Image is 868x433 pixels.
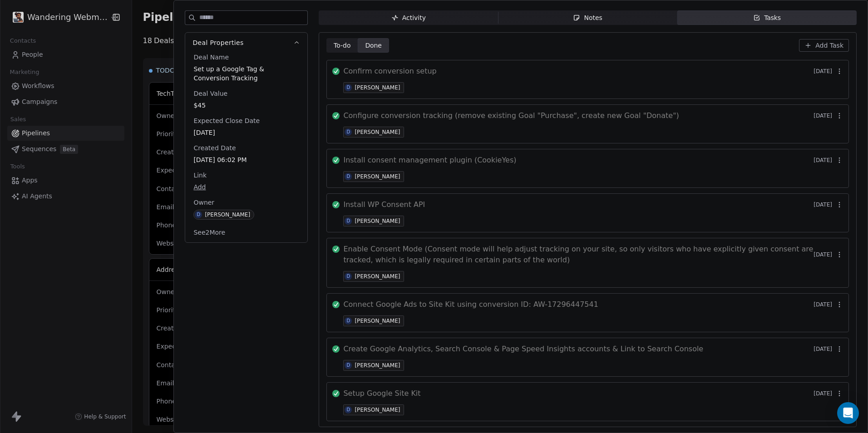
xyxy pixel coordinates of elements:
[355,318,400,324] div: [PERSON_NAME]
[355,407,400,413] div: [PERSON_NAME]
[814,301,832,308] span: [DATE]
[347,406,350,413] div: D
[343,244,814,266] span: Enable Consent Mode (Consent mode will help adjust tracking on your site, so only visitors who ha...
[814,251,832,258] span: [DATE]
[192,89,229,98] span: Deal Value
[193,182,299,192] span: Add
[347,217,350,225] div: D
[334,41,351,50] span: To-do
[192,143,237,153] span: Created Date
[343,344,703,354] span: Create Google Analytics, Search Console & Page Speed Insights accounts & Link to Search Console
[347,128,350,136] div: D
[347,317,350,325] div: D
[814,68,832,75] span: [DATE]
[355,173,400,180] div: [PERSON_NAME]
[355,362,400,369] div: [PERSON_NAME]
[193,155,299,164] span: [DATE] 06:02 PM
[355,129,400,135] div: [PERSON_NAME]
[799,39,849,52] button: Add Task
[343,199,425,210] span: Install WP Consent API
[343,110,679,121] span: Configure conversion tracking (remove existing Goal "Purchase", create new Goal "Donate")
[347,173,350,180] div: D
[355,84,400,91] div: [PERSON_NAME]
[837,402,859,424] div: Open Intercom Messenger
[192,198,216,207] span: Owner
[185,33,307,53] button: Deal Properties
[814,112,832,119] span: [DATE]
[815,41,843,50] span: Add Task
[192,116,261,125] span: Expected Close Date
[814,157,832,164] span: [DATE]
[347,362,350,369] div: D
[347,273,350,280] div: D
[814,345,832,353] span: [DATE]
[193,128,299,137] span: [DATE]
[185,53,307,242] div: Deal Properties
[193,64,299,83] span: Set up a Google Tag & Conversion Tracking
[347,84,350,91] div: D
[391,13,426,23] div: Activity
[197,211,201,218] div: D
[355,273,400,280] div: [PERSON_NAME]
[205,212,250,218] div: [PERSON_NAME]
[192,38,243,47] span: Deal Properties
[343,66,436,77] span: Confirm conversion setup
[193,101,299,110] span: $45
[814,390,832,397] span: [DATE]
[343,299,598,310] span: Connect Google Ads to Site Kit using conversion ID: AW-17296447541
[343,155,516,166] span: Install consent management plugin (CookieYes)
[188,224,231,241] button: See2More
[814,201,832,208] span: [DATE]
[192,53,231,62] span: Deal Name
[573,13,602,23] div: Notes
[192,171,208,180] span: Link
[343,388,420,399] span: Setup Google Site Kit
[355,218,400,224] div: [PERSON_NAME]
